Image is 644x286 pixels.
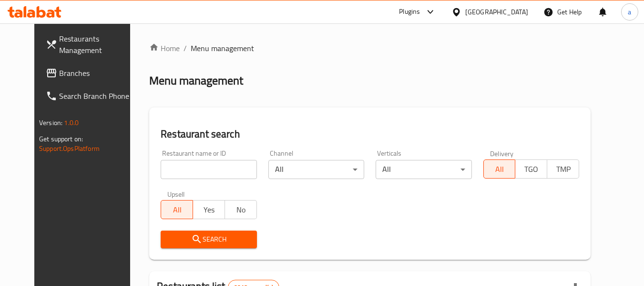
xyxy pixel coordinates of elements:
nav: breadcrumb [149,42,591,54]
span: Branches [59,67,134,79]
button: All [161,200,193,219]
div: Plugins [399,6,420,18]
button: All [483,159,516,179]
span: Yes [197,203,221,217]
div: All [268,160,364,179]
h2: Menu management [149,73,243,88]
span: TMP [551,162,575,176]
label: Delivery [490,150,514,157]
button: TGO [515,159,547,179]
div: All [376,160,471,179]
span: No [229,203,253,217]
span: Get support on: [39,133,83,145]
button: Search [161,231,256,248]
input: Search for restaurant name or ID.. [161,160,256,179]
a: Home [149,42,180,54]
div: [GEOGRAPHIC_DATA] [465,7,528,17]
span: All [488,162,512,176]
a: Support.OpsPlatform [39,142,100,155]
button: No [225,200,257,219]
a: Restaurants Management [38,27,142,62]
h2: Restaurant search [161,127,579,141]
span: Menu management [191,42,254,54]
span: Search [168,233,249,245]
a: Branches [38,62,142,85]
span: Search Branch Phone [59,90,134,102]
label: Upsell [167,191,185,197]
li: / [184,42,187,54]
span: All [165,203,189,217]
span: a [628,7,631,17]
span: Restaurants Management [59,33,134,56]
span: 1.0.0 [64,117,79,129]
button: Yes [193,200,225,219]
span: TGO [519,162,543,176]
a: Search Branch Phone [38,85,142,107]
button: TMP [547,159,579,179]
span: Version: [39,117,62,129]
